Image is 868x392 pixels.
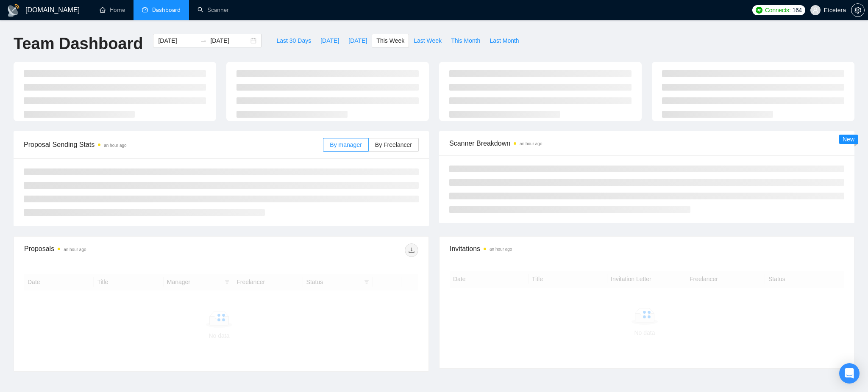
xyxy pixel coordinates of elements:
span: user [812,7,818,13]
a: searchScanner [198,6,229,14]
span: Dashboard [152,6,181,14]
button: Last Week [409,34,446,47]
span: 164 [792,6,801,15]
span: Proposal Sending Stats [24,139,323,150]
span: swap-right [200,37,207,44]
span: [DATE] [348,36,367,45]
button: setting [851,3,865,17]
span: [DATE] [320,36,339,45]
button: Last 30 Days [272,34,316,47]
span: By Freelancer [375,141,412,148]
span: By manager [330,141,362,148]
h1: Team Dashboard [14,34,143,54]
span: Last Month [490,36,519,45]
span: Scanner Breakdown [449,138,844,149]
a: homeHome [100,6,125,14]
time: an hour ago [490,247,512,251]
span: Connects: [765,6,790,15]
span: This Week [376,36,404,45]
input: End date [210,36,249,45]
span: Last 30 Days [276,36,311,45]
div: Open Intercom Messenger [839,363,860,384]
img: logo [7,4,20,17]
time: an hour ago [64,247,86,252]
input: Start date [158,36,197,45]
div: Proposals [24,243,221,257]
img: upwork-logo.png [756,7,762,14]
time: an hour ago [520,141,542,146]
button: This Week [372,34,409,47]
span: to [200,37,207,44]
span: setting [851,7,864,14]
button: [DATE] [316,34,344,47]
span: dashboard [142,7,148,13]
button: Last Month [485,34,523,47]
time: an hour ago [104,143,126,148]
a: setting [851,7,865,14]
button: [DATE] [344,34,372,47]
span: This Month [451,36,480,45]
span: Invitations [450,243,844,254]
button: This Month [446,34,485,47]
span: Last Week [414,36,442,45]
span: New [843,136,854,143]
